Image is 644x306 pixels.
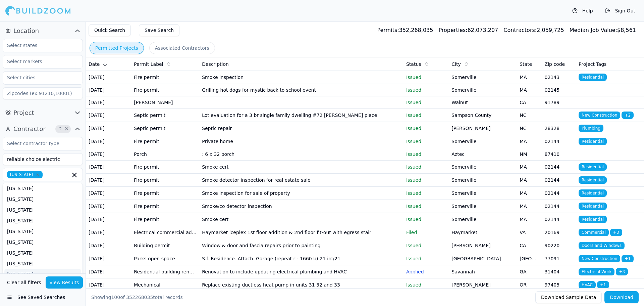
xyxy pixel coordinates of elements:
[4,237,81,248] div: [US_STATE]
[597,281,609,289] span: + 1
[13,108,34,118] span: Project
[86,71,131,84] td: [DATE]
[449,265,517,278] td: Savannah
[542,200,576,213] td: 02144
[3,72,74,84] input: Select cities
[3,183,83,283] div: Suggestions
[406,61,421,68] span: Status
[86,239,131,252] td: [DATE]
[202,61,229,68] span: Description
[86,213,131,226] td: [DATE]
[542,135,576,148] td: 02144
[517,265,542,278] td: GA
[542,278,576,292] td: 97405
[4,194,81,205] div: [US_STATE]
[517,71,542,84] td: MA
[542,84,576,96] td: 02145
[3,26,83,36] button: Location
[517,174,542,187] td: MA
[517,278,542,292] td: OR
[406,164,446,170] p: Issued
[149,42,215,54] button: Associated Contractors
[406,255,446,262] p: Issued
[517,109,542,122] td: NC
[517,135,542,148] td: MA
[64,127,69,131] span: Clear Contractor filters
[449,187,517,200] td: Somerville
[579,74,607,81] span: Residential
[570,26,636,34] div: $ 8,561
[517,161,542,174] td: MA
[406,203,446,210] p: Issued
[86,122,131,135] td: [DATE]
[449,278,517,292] td: [PERSON_NAME]
[449,84,517,96] td: Somerville
[131,96,199,109] td: [PERSON_NAME]
[406,242,446,249] p: Issued
[542,239,576,252] td: 90220
[131,109,199,122] td: Septic permit
[4,183,81,194] div: [US_STATE]
[131,213,199,226] td: Fire permit
[377,26,433,34] div: 352,268,035
[451,61,461,68] span: City
[3,153,83,165] input: Business name
[520,61,532,68] span: State
[542,174,576,187] td: 02144
[616,268,628,275] span: + 3
[517,226,542,239] td: VA
[622,255,634,262] span: + 1
[3,291,83,303] button: See Saved Searches
[517,187,542,200] td: MA
[199,84,404,96] td: Grilling hot dogs for mystic back to school event
[610,229,622,236] span: + 3
[517,122,542,135] td: NC
[579,255,620,262] span: New Construction
[46,276,83,289] button: View Results
[535,291,602,303] button: Download Sample Data
[579,61,606,68] span: Project Tags
[517,213,542,226] td: MA
[86,109,131,122] td: [DATE]
[604,291,639,303] button: Download
[131,161,199,174] td: Fire permit
[449,226,517,239] td: Haymarket
[449,148,517,161] td: Aztec
[406,138,446,145] p: Issued
[449,174,517,187] td: Somerville
[449,161,517,174] td: Somerville
[517,239,542,252] td: CA
[139,24,179,36] button: Save Search
[579,176,607,184] span: Residential
[449,239,517,252] td: [PERSON_NAME]
[569,5,596,16] button: Help
[579,268,614,275] span: Electrical Work
[86,148,131,161] td: [DATE]
[406,99,446,106] p: Issued
[542,226,576,239] td: 20169
[86,278,131,292] td: [DATE]
[542,161,576,174] td: 02144
[579,112,620,119] span: New Construction
[579,229,609,236] span: Commercial
[131,71,199,84] td: Fire permit
[3,55,74,68] input: Select markets
[86,174,131,187] td: [DATE]
[199,278,404,292] td: Replace existing ductless heat pump in units 31 32 and 33
[449,109,517,122] td: Sampson County
[579,242,625,249] span: Doors and Windows
[579,281,596,289] span: HVAC
[131,148,199,161] td: Porch
[579,203,607,210] span: Residential
[131,252,199,265] td: Parks open space
[86,200,131,213] td: [DATE]
[57,126,64,132] span: 2
[542,265,576,278] td: 31404
[406,190,446,196] p: Issued
[199,161,404,174] td: Smoke cert
[199,122,404,135] td: Septic repair
[199,135,404,148] td: Private home
[199,174,404,187] td: Smoke detector inspection for real estate sale
[86,265,131,278] td: [DATE]
[517,200,542,213] td: MA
